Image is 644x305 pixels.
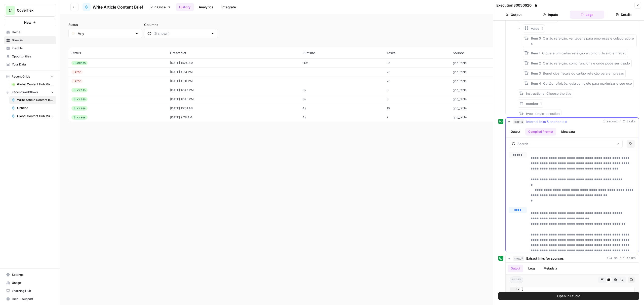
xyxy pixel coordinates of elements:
th: Status [68,47,167,58]
div: 1 [510,287,520,291]
button: Recent Grids [4,73,56,80]
span: Benefícios fiscais do cartão refeição para empresas [543,71,624,75]
span: Internal links & anchor text [526,119,567,124]
button: Workspace: Coverflex [4,4,56,17]
a: Browse [4,36,56,44]
td: 4s [299,104,383,113]
span: value [531,26,539,31]
span: 124 ms / 1 tasks [607,256,636,261]
span: Settings [12,273,54,277]
td: grid_table [450,86,538,95]
button: Output [508,265,523,272]
span: Write Article Content Brief [93,4,143,10]
span: Coverflex [17,8,47,13]
button: Output [496,11,531,19]
div: Success [71,97,88,101]
span: array [510,277,523,283]
span: Toggle code folding, rows 1 through 8 [517,287,520,291]
span: Item 2 [531,61,541,65]
a: Your Data [4,60,56,69]
a: History [176,3,194,11]
div: Success [71,115,88,120]
a: Untitled [9,104,56,112]
span: Opportunities [12,54,54,59]
td: grid_table [450,113,538,122]
button: Open In Studio [498,292,639,300]
span: Help + Support [12,297,54,301]
td: grid_table [450,95,538,104]
input: Any [78,31,133,36]
span: Insights [12,46,54,51]
td: 8 [384,86,450,95]
div: Success [71,61,88,65]
span: Item 4 [531,81,541,85]
button: 124 ms / 1 tasks [506,254,639,262]
span: Open In Studio [557,293,580,298]
td: 4s [299,113,383,122]
span: Cartão refeição: vantagens para empresas e colaboradores [531,36,634,45]
div: Success [71,88,88,92]
a: Run Once [147,3,174,11]
a: Analytics [196,3,216,11]
a: Write Article Content Brief [9,96,56,104]
span: Cartão refeição: guia completo para maximizar o seu uso [543,81,632,85]
div: Success [71,106,88,111]
span: C [9,7,12,13]
span: instructions [526,91,544,95]
td: grid_table [450,104,538,113]
a: Global Content Hub Mirror [9,80,56,88]
span: O que é um cartão refeição e como utilizá-lo em 2025 [542,51,626,55]
div: 2 [510,291,520,299]
th: Source [450,47,538,58]
span: 1 second / 2 tasks [603,119,636,124]
th: Created at [167,47,299,58]
a: Home [4,28,56,36]
th: Tasks [384,47,450,58]
span: 5 [541,26,543,31]
span: 1 [540,101,542,106]
a: Learning Hub [4,287,56,295]
td: [DATE] 4:54 PM [167,67,299,77]
span: number [526,101,538,106]
span: Choose the title [546,91,571,95]
label: Columns [144,22,218,27]
input: Search [517,141,614,146]
button: Details [606,11,641,19]
a: Insights [4,44,56,52]
td: 3s [299,86,383,95]
a: Integrate [218,3,239,11]
button: Compiled Prompt [525,128,556,135]
button: Logs [570,11,605,19]
div: Execution 30050620 [496,3,539,8]
span: type [526,112,533,116]
span: Global Content Hub Mirror [17,82,54,87]
button: Metadata [541,265,560,272]
button: 1 second / 2 tasks [506,118,639,126]
span: Recent Grids [12,74,30,79]
td: 7 [384,113,450,122]
td: 119s [299,58,383,67]
input: (5 shown) [153,31,209,36]
button: Recent Workflows [4,88,56,96]
td: [DATE] 9:28 AM [167,113,299,122]
button: Logs [525,265,539,272]
span: Learning Hub [12,289,54,293]
th: Runtime [299,47,383,58]
span: Item 3 [531,71,541,75]
td: [DATE] 11:24 AM [167,58,299,67]
td: 3s [299,95,383,104]
td: 26 [384,77,450,86]
td: 35 [384,58,450,67]
button: New [4,19,56,26]
span: Global Content Hub Mirror Engine [17,114,54,118]
button: Inputs [533,11,568,19]
span: Write Article Content Brief [17,98,54,102]
td: 10 [384,104,450,113]
a: Write Article Content Brief [83,3,143,11]
a: Global Content Hub Mirror Engine [9,112,56,120]
td: 23 [384,67,450,77]
a: Opportunities [4,52,56,60]
td: 8 [384,95,450,104]
span: single_selection [535,112,560,116]
span: step_12 [513,119,524,124]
